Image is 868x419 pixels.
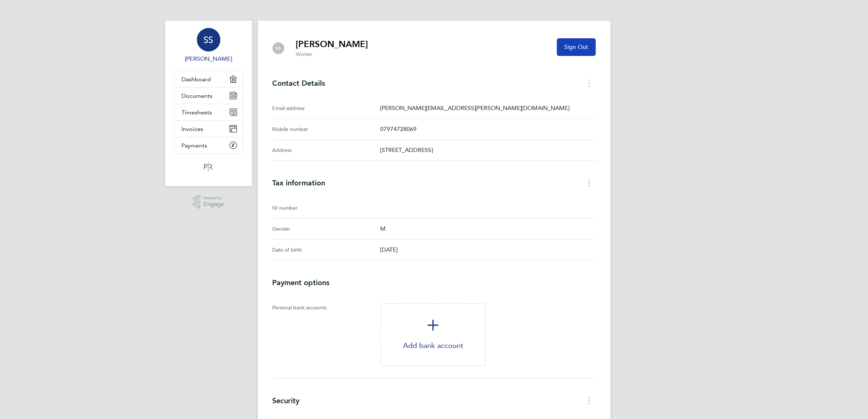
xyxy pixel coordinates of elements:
[380,245,596,254] p: [DATE]
[273,125,380,134] div: Mobile number
[273,79,596,88] h3: Contact Details
[557,38,595,56] button: Sign Out
[174,161,243,173] a: Go to home page
[380,303,486,366] a: 'Add bank account'
[193,195,224,209] a: Powered byEngage
[174,54,243,63] span: Simon Stanford-Davis
[165,21,252,186] nav: Main navigation
[182,109,212,116] span: Timesheets
[273,104,380,113] div: Email address
[182,76,211,83] span: Dashboard
[296,51,368,58] p: Worker
[380,146,596,155] p: [STREET_ADDRESS]
[273,42,284,54] div: Simon Stanford-Davis
[273,278,596,287] h3: Payment options
[174,28,243,63] a: SS[PERSON_NAME]
[380,224,596,233] p: M
[381,341,485,350] p: Add bank account
[273,178,596,187] h3: Tax information
[296,38,368,50] h2: [PERSON_NAME]
[273,245,380,254] div: Date of birth
[182,125,204,132] span: Invoices
[273,224,380,233] div: Gender
[204,35,213,45] span: SS
[174,71,243,87] a: Dashboard
[273,396,596,405] h3: Security
[202,161,215,173] img: psrsolutions-logo-retina.png
[182,92,213,99] span: Documents
[273,146,380,155] div: Address
[273,203,380,212] div: NI number
[276,46,281,51] span: SS
[583,177,596,188] button: Tax information menu
[174,121,243,137] a: Invoices
[204,195,224,201] span: Powered by
[380,125,596,134] p: 07974728069
[182,142,208,149] span: Payments
[564,43,588,51] span: Sign Out
[380,104,596,113] p: [PERSON_NAME][EMAIL_ADDRESS][PERSON_NAME][DOMAIN_NAME]
[583,77,596,89] button: Contact Details menu
[174,104,243,120] a: Timesheets
[174,88,243,104] a: Documents
[273,303,380,372] div: Personal bank accounts
[204,201,224,207] span: Engage
[174,137,243,153] a: Payments
[583,395,596,406] button: Security menu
